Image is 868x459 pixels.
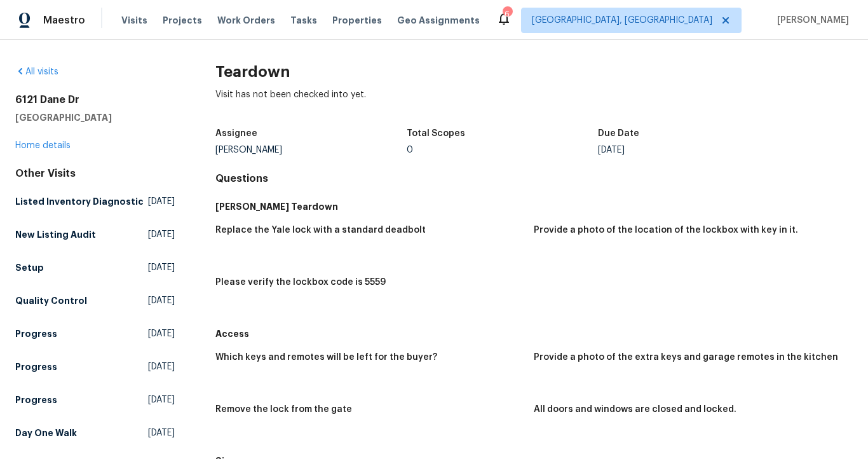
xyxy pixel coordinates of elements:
[43,14,85,27] span: Maestro
[215,65,853,78] h2: Teardown
[534,405,736,414] h5: All doors and windows are closed and locked.
[503,8,512,20] div: 6
[534,226,798,235] h5: Provide a photo of the location of the lockbox with key in it.
[15,111,175,124] h5: [GEOGRAPHIC_DATA]
[15,93,175,106] h2: 6121 Dane Dr
[215,226,426,235] h5: Replace the Yale lock with a standard deadbolt
[215,88,853,121] div: Visit has not been checked into yet.
[148,294,175,307] span: [DATE]
[532,14,712,27] span: [GEOGRAPHIC_DATA], [GEOGRAPHIC_DATA]
[15,167,175,180] div: Other Visits
[15,322,175,345] a: Progress[DATE]
[148,261,175,274] span: [DATE]
[148,195,175,208] span: [DATE]
[15,355,175,378] a: Progress[DATE]
[215,405,352,414] h5: Remove the lock from the gate
[15,223,175,246] a: New Listing Audit[DATE]
[772,14,849,27] span: [PERSON_NAME]
[15,261,44,274] h5: Setup
[397,14,480,27] span: Geo Assignments
[215,200,853,213] h5: [PERSON_NAME] Teardown
[148,360,175,373] span: [DATE]
[407,129,465,138] h5: Total Scopes
[163,14,202,27] span: Projects
[15,141,71,150] a: Home details
[534,353,838,362] h5: Provide a photo of the extra keys and garage remotes in the kitchen
[15,294,87,307] h5: Quality Control
[148,394,175,406] span: [DATE]
[215,146,407,154] div: [PERSON_NAME]
[215,327,853,340] h5: Access
[215,278,386,287] h5: Please verify the lockbox code is 5559
[15,427,77,439] h5: Day One Walk
[15,67,58,76] a: All visits
[15,289,175,312] a: Quality Control[DATE]
[290,16,317,25] span: Tasks
[121,14,147,27] span: Visits
[15,256,175,279] a: Setup[DATE]
[407,146,598,154] div: 0
[598,129,639,138] h5: Due Date
[15,195,144,208] h5: Listed Inventory Diagnostic
[15,394,57,406] h5: Progress
[15,228,96,241] h5: New Listing Audit
[15,421,175,444] a: Day One Walk[DATE]
[215,353,437,362] h5: Which keys and remotes will be left for the buyer?
[148,327,175,340] span: [DATE]
[148,427,175,439] span: [DATE]
[215,172,853,185] h4: Questions
[332,14,382,27] span: Properties
[15,388,175,411] a: Progress[DATE]
[15,360,57,373] h5: Progress
[215,129,257,138] h5: Assignee
[15,327,57,340] h5: Progress
[598,146,789,154] div: [DATE]
[15,190,175,213] a: Listed Inventory Diagnostic[DATE]
[217,14,275,27] span: Work Orders
[148,228,175,241] span: [DATE]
